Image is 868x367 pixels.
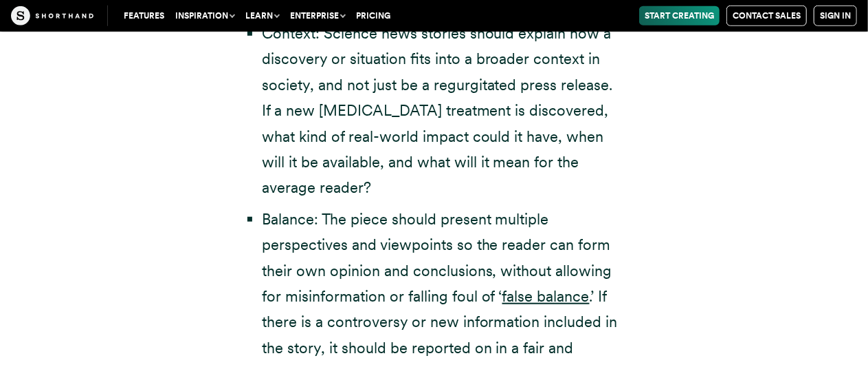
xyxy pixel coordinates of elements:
[726,6,807,26] a: Contact Sales
[11,6,93,25] img: The Craft
[118,6,170,25] a: Features
[170,6,240,25] button: Inspiration
[350,6,396,25] a: Pricing
[502,287,590,305] a: false balance
[639,6,720,25] a: Start Creating
[240,6,285,25] button: Learn
[285,6,350,25] button: Enterprise
[262,21,620,201] li: Context: Science news stories should explain how a discovery or situation fits into a broader con...
[814,6,857,26] a: Sign in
